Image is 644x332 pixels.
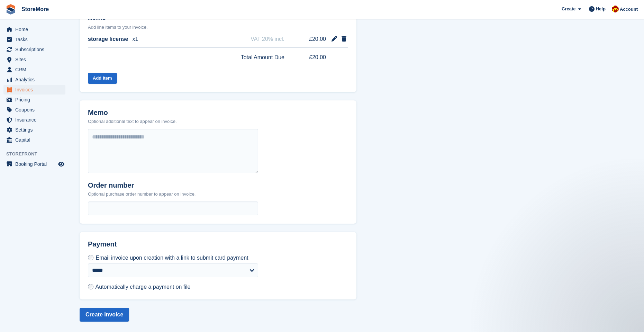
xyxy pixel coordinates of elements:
[3,135,65,145] a: menu
[88,255,93,260] input: Email invoice upon creation with a link to submit card payment
[15,25,57,34] span: Home
[15,55,57,64] span: Sites
[19,3,52,15] a: StoreMore
[3,115,65,125] a: menu
[57,160,65,168] a: Preview store
[3,85,65,95] a: menu
[15,159,57,169] span: Booking Portal
[300,35,326,43] span: £20.00
[15,65,57,74] span: CRM
[300,53,326,62] span: £20.00
[3,159,65,169] a: menu
[15,35,57,44] span: Tasks
[3,45,65,54] a: menu
[3,65,65,74] a: menu
[88,35,128,43] span: storage license
[88,191,196,198] p: Optional purchase order number to appear on invoice.
[80,308,129,322] button: Create Invoice
[6,151,69,158] span: Storefront
[133,35,138,43] span: x1
[15,95,57,105] span: Pricing
[241,53,284,62] span: Total Amount Due
[15,85,57,95] span: Invoices
[3,95,65,105] a: menu
[96,255,248,261] span: Email invoice upon creation with a link to submit card payment
[88,118,177,125] p: Optional additional text to appear on invoice.
[596,6,606,12] span: Help
[88,73,117,84] button: Add Item
[3,105,65,115] a: menu
[3,75,65,84] a: menu
[620,6,638,13] span: Account
[3,125,65,135] a: menu
[15,135,57,145] span: Capital
[15,115,57,125] span: Insurance
[15,125,57,135] span: Settings
[88,24,348,31] p: Add line items to your invoice.
[96,284,191,290] span: Automatically charge a payment on file
[3,35,65,44] a: menu
[88,284,93,289] input: Automatically charge a payment on file
[251,35,284,43] span: VAT 20% incl.
[15,75,57,84] span: Analytics
[3,25,65,34] a: menu
[6,4,16,15] img: stora-icon-8386f47178a22dfd0bd8f6a31ec36ba5ce8667c1dd55bd0f319d3a0aa187defe.svg
[88,240,258,254] h2: Payment
[612,6,619,12] img: Store More Team
[15,105,57,115] span: Coupons
[88,109,177,117] h2: Memo
[88,181,196,189] h2: Order number
[562,6,575,12] span: Create
[3,55,65,64] a: menu
[15,45,57,54] span: Subscriptions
